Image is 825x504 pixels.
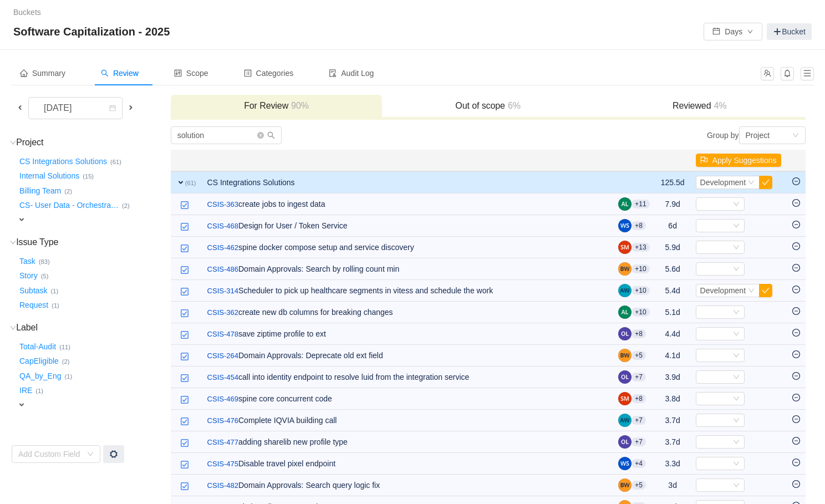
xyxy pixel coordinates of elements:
a: CSIS-462 [207,242,238,253]
i: icon: search [101,69,109,77]
small: (2) [64,188,72,195]
aui-badge: +10 [632,264,649,273]
a: CSIS-363 [207,199,238,210]
img: 10318 [180,439,189,447]
td: 5.9d [655,237,690,258]
td: 3.8d [655,388,690,410]
i: icon: minus-circle [792,350,800,358]
a: CSIS-477 [207,437,238,448]
div: [DATE] [35,98,83,119]
td: spine core concurrent code [202,388,613,410]
td: 4.4d [655,323,690,345]
i: icon: minus-circle [792,307,800,315]
td: adding sharelib new profile type [202,431,613,453]
i: icon: down [733,460,740,468]
img: SM [618,392,632,405]
button: Request [17,297,52,314]
i: icon: profile [244,69,252,77]
i: icon: down [733,395,740,403]
button: CapEligible [17,353,62,370]
img: 10318 [180,330,189,339]
aui-badge: +10 [632,286,649,295]
i: icon: minus-circle [792,286,800,293]
i: icon: calendar [109,105,116,113]
i: icon: down [748,179,755,187]
img: 10318 [180,482,189,491]
i: icon: search [267,131,275,139]
img: 10318 [180,222,189,231]
button: Task [17,252,39,270]
img: OL [618,327,632,340]
td: 3.9d [655,366,690,388]
aui-badge: +5 [632,351,646,360]
small: (61) [185,180,196,186]
small: (61) [110,159,121,165]
i: icon: down [10,240,16,246]
aui-badge: +7 [632,437,646,446]
i: icon: minus-circle [792,242,800,250]
span: Summary [20,69,65,78]
aui-badge: +5 [632,481,646,490]
a: CSIS-482 [207,480,238,491]
h3: Project [17,137,170,148]
img: OL [618,370,632,384]
aui-badge: +8 [632,221,646,230]
img: AW [618,284,632,297]
img: AL [618,306,632,319]
i: icon: down [733,352,740,360]
a: CSIS-486 [207,264,238,275]
td: 3d [655,475,690,496]
td: 5.4d [655,280,690,302]
img: 10318 [180,352,189,361]
td: call into identity endpoint to resolve luid from the integration service [202,366,613,388]
td: Complete IQVIA building call [202,410,613,431]
span: expand [176,178,185,187]
img: BW [618,478,632,492]
td: Design for User / Token Service [202,215,613,237]
aui-badge: +7 [632,416,646,425]
button: icon: check [759,176,772,189]
a: CSIS-264 [207,350,238,362]
button: icon: calendarDaysicon: down [704,23,762,40]
button: icon: check [759,284,772,297]
img: OL [618,435,632,449]
td: Domain Approvals: Deprecate old ext field [202,345,613,366]
i: icon: down [748,287,755,295]
td: 5.6d [655,258,690,280]
td: create new db columns for breaking changes [202,302,613,323]
a: CSIS-475 [207,459,238,470]
span: 6% [505,101,521,110]
a: CSIS-362 [207,307,238,318]
button: Billing Team [17,182,64,200]
span: 4% [711,101,726,110]
i: icon: minus-circle [792,480,800,488]
aui-badge: +10 [632,308,649,317]
td: Domain Approvals: Search by rolling count min [202,258,613,280]
a: Buckets [13,8,41,17]
i: icon: down [792,132,799,140]
i: icon: down [733,417,740,425]
aui-badge: +11 [632,200,649,208]
td: 125.5d [655,171,690,194]
aui-badge: +13 [632,243,649,252]
button: icon: flagApply Suggestions [696,154,781,167]
img: 10318 [180,201,189,210]
button: CS Integrations Solutions [17,152,110,170]
a: CSIS-454 [207,372,238,383]
small: (5) [41,273,49,279]
small: (1) [51,288,59,294]
img: BW [618,349,632,362]
input: Search [171,126,282,144]
h3: Issue Type [17,237,170,248]
td: save ziptime profile to ext [202,323,613,345]
td: 6d [655,215,690,237]
img: 10318 [180,287,189,296]
i: icon: down [733,482,740,490]
img: WS [618,457,632,470]
i: icon: minus-circle [792,329,800,337]
i: icon: down [10,140,16,146]
small: (83) [39,258,50,265]
i: icon: close-circle [257,132,264,139]
td: 7.9d [655,194,690,215]
h3: Out of scope [388,100,588,111]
